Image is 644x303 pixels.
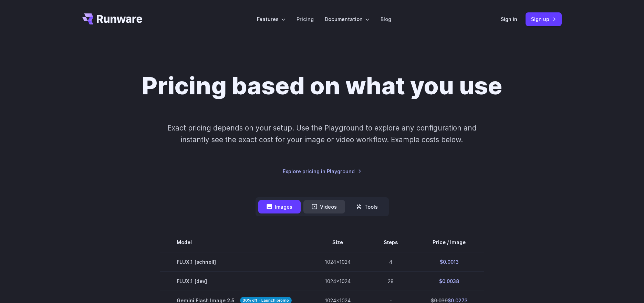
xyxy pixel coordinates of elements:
[526,12,562,26] a: Sign up
[381,15,391,23] a: Blog
[160,233,308,252] th: Model
[348,200,386,213] button: Tools
[82,13,142,24] a: Go to /
[414,233,484,252] th: Price / Image
[154,122,490,145] p: Exact pricing depends on your setup. Use the Playground to explore any configuration and instantl...
[501,15,517,23] a: Sign in
[414,252,484,272] td: $0.0013
[367,252,414,272] td: 4
[257,15,285,23] label: Features
[414,272,484,291] td: $0.0038
[160,252,308,272] td: FLUX.1 [schnell]
[308,272,367,291] td: 1024x1024
[367,233,414,252] th: Steps
[258,200,301,213] button: Images
[297,15,314,23] a: Pricing
[142,72,502,100] h1: Pricing based on what you use
[283,167,362,175] a: Explore pricing in Playground
[325,15,370,23] label: Documentation
[303,200,345,213] button: Videos
[367,272,414,291] td: 28
[160,272,308,291] td: FLUX.1 [dev]
[308,252,367,272] td: 1024x1024
[308,233,367,252] th: Size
